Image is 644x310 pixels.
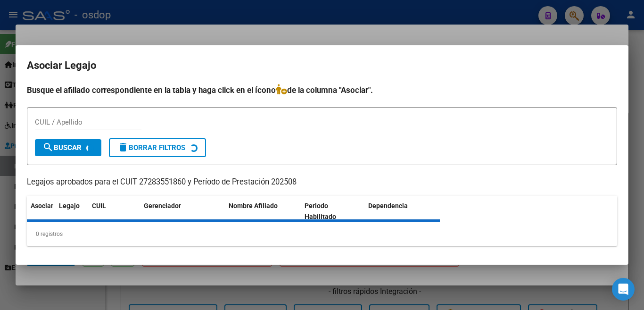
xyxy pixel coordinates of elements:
[27,57,617,75] h2: Asociar Legajo
[305,202,336,220] span: Periodo Habilitado
[27,222,617,246] div: 0 registros
[301,196,364,227] datatable-header-cell: Periodo Habilitado
[229,202,278,209] span: Nombre Afiliado
[612,278,635,301] div: Open Intercom Messenger
[109,138,206,157] button: Borrar Filtros
[368,202,408,209] span: Dependencia
[42,143,82,152] span: Buscar
[117,142,129,153] mat-icon: delete
[88,196,140,227] datatable-header-cell: CUIL
[140,196,225,227] datatable-header-cell: Gerenciador
[225,196,301,227] datatable-header-cell: Nombre Afiliado
[144,202,181,209] span: Gerenciador
[55,196,88,227] datatable-header-cell: Legajo
[27,196,55,227] datatable-header-cell: Asociar
[364,196,440,227] datatable-header-cell: Dependencia
[117,143,185,152] span: Borrar Filtros
[35,139,101,156] button: Buscar
[27,176,617,188] p: Legajos aprobados para el CUIT 27283551860 y Período de Prestación 202508
[92,202,106,209] span: CUIL
[31,202,53,209] span: Asociar
[42,142,54,153] mat-icon: search
[59,202,80,209] span: Legajo
[27,84,617,96] h4: Busque el afiliado correspondiente en la tabla y haga click en el ícono de la columna "Asociar".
